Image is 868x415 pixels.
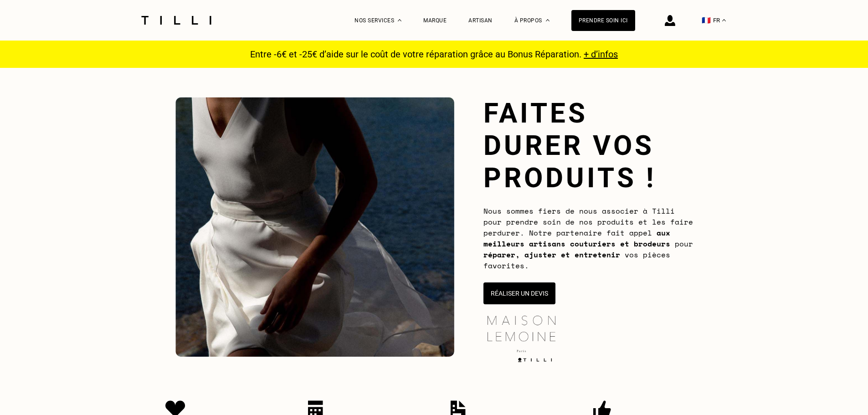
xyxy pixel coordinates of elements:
[423,17,447,24] a: Marque
[702,16,711,25] span: 🇫🇷
[584,49,618,60] a: + d’infos
[514,358,555,362] img: logo Tilli
[398,19,401,21] img: Menu déroulant
[468,17,493,24] a: Artisan
[245,49,623,60] p: Entre -6€ et -25€ d’aide sur le coût de votre réparation grâce au Bonus Réparation.
[722,19,726,21] img: menu déroulant
[138,16,215,25] img: Logo du service de couturière Tilli
[483,249,620,260] b: réparer, ajuster et entretenir
[571,10,635,31] a: Prendre soin ici
[483,227,670,249] b: aux meilleurs artisans couturiers et brodeurs
[665,15,675,26] img: icône connexion
[483,97,693,194] h1: Faites durer vos produits !
[488,316,555,352] img: maisonLemoine.logo.png
[546,19,550,21] img: Menu déroulant à propos
[483,205,693,271] span: Nous sommes fiers de nous associer à Tilli pour prendre soin de nos produits et les faire perdure...
[483,282,555,304] button: Réaliser un devis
